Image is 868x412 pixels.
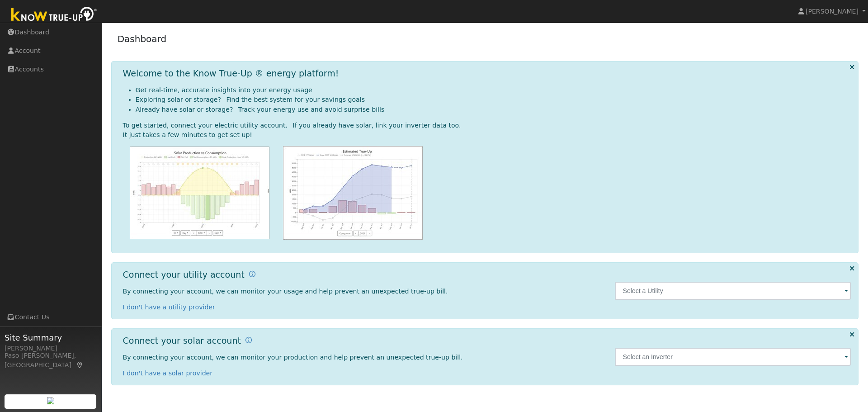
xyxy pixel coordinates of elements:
[136,95,851,104] li: Exploring solar or storage? Find the best system for your savings goals
[76,361,84,369] a: Map
[123,354,463,361] span: By connecting your account, we can monitor your production and help prevent an unexpected true-up...
[123,303,215,311] a: I don't have a utility provider
[615,282,851,300] input: Select a Utility
[118,33,167,44] a: Dashboard
[7,5,102,25] img: Know True-Up
[806,8,859,15] span: [PERSON_NAME]
[5,351,97,370] div: Paso [PERSON_NAME], [GEOGRAPHIC_DATA]
[47,397,54,404] img: retrieve
[123,130,851,140] div: It just takes a few minutes to get set up!
[136,105,851,114] li: Already have solar or storage? Track your energy use and avoid surprise bills
[5,331,97,344] span: Site Summary
[5,344,97,353] div: [PERSON_NAME]
[123,270,245,280] h1: Connect your utility account
[123,288,448,295] span: By connecting your account, we can monitor your usage and help prevent an unexpected true-up bill.
[123,369,213,377] a: I don't have a solar provider
[123,336,241,346] h1: Connect your solar account
[123,68,339,79] h1: Welcome to the Know True-Up ® energy platform!
[136,85,851,95] li: Get real-time, accurate insights into your energy usage
[615,348,851,366] input: Select an Inverter
[123,121,851,130] div: To get started, connect your electric utility account. If you already have solar, link your inver...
